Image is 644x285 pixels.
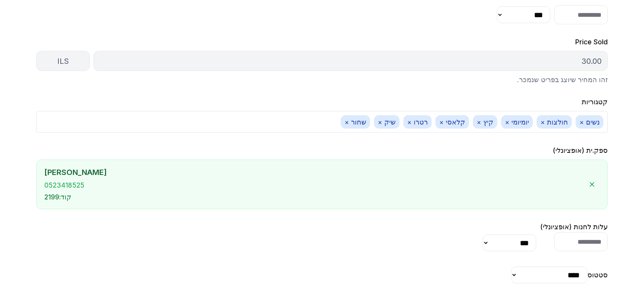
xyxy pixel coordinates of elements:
[584,177,600,192] button: הסר ספק.ית
[537,115,572,129] span: חולצות
[582,98,608,106] label: קטגוריות
[36,75,608,84] p: זהו המחיר שיוצג בפריט שנמכר.
[501,115,533,129] span: יומיומי
[579,117,584,127] button: ×
[540,117,545,127] button: ×
[439,117,444,127] button: ×
[374,115,400,129] span: שיק
[44,193,584,201] div: קוד : 2199
[473,115,497,129] span: קיץ
[587,271,608,279] label: סטטוס
[435,115,469,129] span: קלאסי
[44,181,584,189] div: 0523418525
[576,115,604,129] span: נשים
[540,223,608,231] label: עלות לחנות (אופציונלי)
[553,146,608,154] label: ספק.ית (אופציונלי)
[575,38,608,46] label: Price Sold
[477,117,481,127] button: ×
[407,117,412,127] button: ×
[94,51,608,71] div: 30.00
[36,51,90,71] div: ILS
[505,117,510,127] button: ×
[341,115,370,129] span: שחור
[44,168,584,177] div: [PERSON_NAME]
[345,117,349,127] button: ×
[378,117,382,127] button: ×
[403,115,432,129] span: רטרו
